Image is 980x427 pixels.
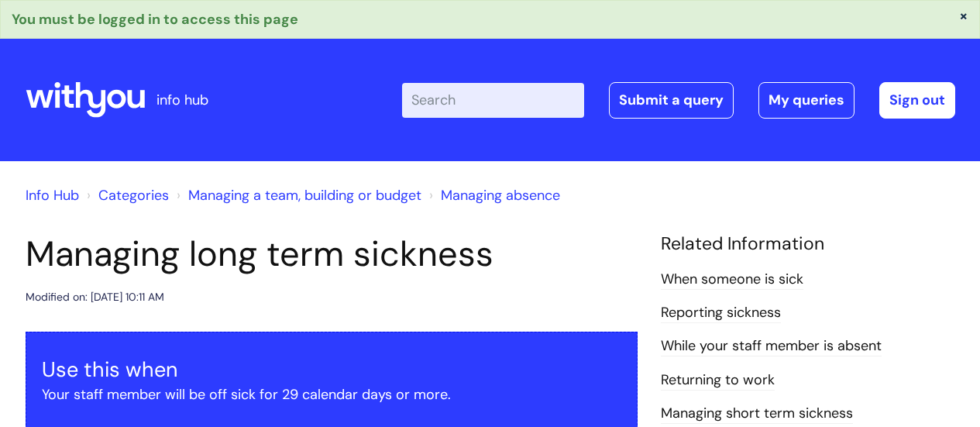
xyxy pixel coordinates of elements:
button: × [959,9,968,22]
h1: Managing long term sickness [26,233,638,275]
a: Categories [98,186,169,205]
p: info hub [156,88,208,112]
a: Managing short term sickness [661,404,853,424]
li: Solution home [83,183,169,208]
div: | - [402,82,955,118]
a: Submit a query [609,82,734,118]
a: My queries [758,82,854,118]
h3: Use this when [42,357,621,382]
a: Managing a team, building or budget [188,186,421,205]
p: Your staff member will be off sick for 29 calendar days or more. [42,382,621,407]
div: Modified on: [DATE] 10:11 AM [26,288,164,307]
a: When someone is sick [661,270,803,290]
a: Managing absence [441,186,560,205]
a: Reporting sickness [661,303,781,323]
h4: Related Information [661,233,955,255]
input: Search [402,83,584,117]
a: While‌ ‌your‌ ‌staff‌ ‌member‌ ‌is‌ ‌absent‌ [661,336,882,356]
a: Sign out [879,82,955,118]
li: Managing absence [425,183,560,208]
a: Returning to work [661,370,775,391]
li: Managing a team, building or budget [173,183,421,208]
a: Info Hub [26,186,79,205]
